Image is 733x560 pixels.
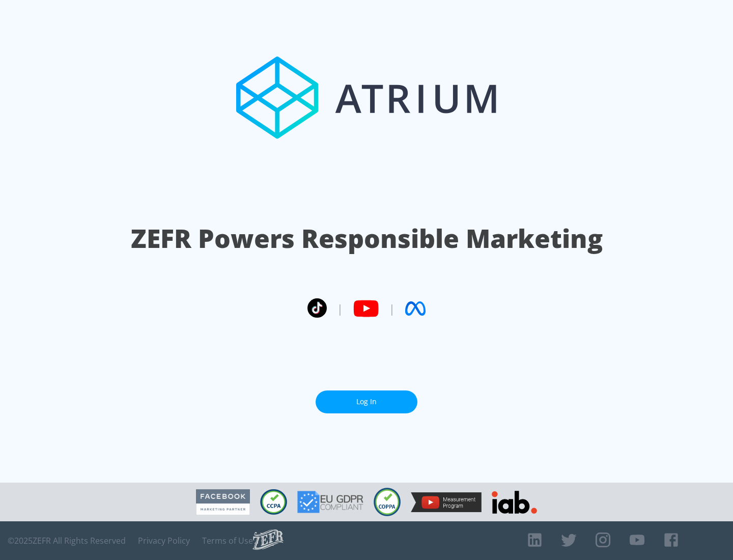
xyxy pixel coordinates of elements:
img: GDPR Compliant [297,491,363,513]
a: Log In [316,390,417,413]
img: CCPA Compliant [260,489,287,515]
a: Privacy Policy [138,536,190,546]
h1: ZEFR Powers Responsible Marketing [131,221,603,256]
span: © 2025 ZEFR All Rights Reserved [8,536,126,546]
img: IAB [492,491,537,514]
a: Terms of Use [202,536,253,546]
img: COPPA Compliant [374,488,401,516]
span: | [389,301,395,316]
img: YouTube Measurement Program [411,492,482,512]
span: | [337,301,343,316]
img: Facebook Marketing Partner [196,489,250,515]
